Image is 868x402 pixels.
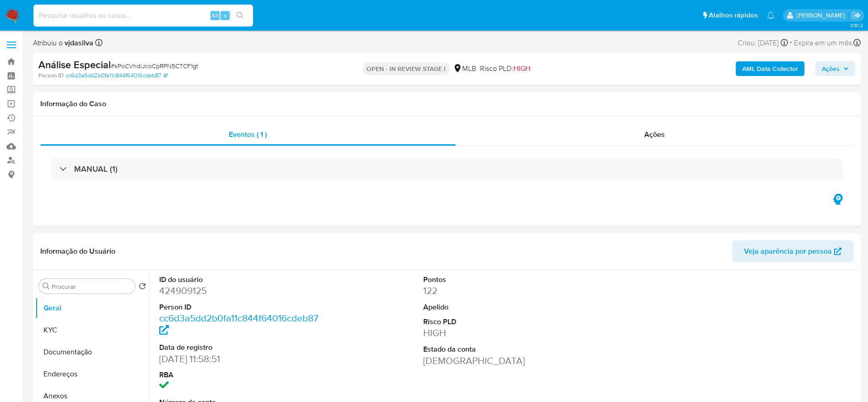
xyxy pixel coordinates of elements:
button: Veja aparência por pessoa [732,240,853,262]
dt: RBA [159,370,326,380]
dt: ID do usuário [159,275,326,285]
div: MANUAL (1) [51,158,842,179]
span: Eventos ( 1 ) [229,129,267,140]
dd: HIGH [423,326,590,339]
span: Atribuiu o [33,38,93,48]
dt: Apelido [423,302,590,312]
span: Expira em um mês [794,38,852,48]
input: Procurar [52,282,131,291]
div: Criou: [DATE] [738,37,788,49]
button: Procurar [43,282,50,290]
dd: [DATE] 11:58:51 [159,353,326,365]
a: cc6d3a5dd2b0fa11c844f64016cdeb87 [65,71,167,80]
dt: Estado da conta [423,344,590,354]
span: s [224,11,226,20]
h1: Informação do Usuário [40,247,115,256]
span: Ações [822,61,840,76]
p: OPEN - IN REVIEW STAGE I [363,62,449,75]
span: Atalhos rápidos [709,11,758,20]
input: Pesquise usuários ou casos... [33,10,253,22]
dt: Data de registro [159,342,326,353]
a: cc6d3a5dd2b0fa11c844f64016cdeb87 [159,311,318,337]
dt: Person ID [159,302,326,312]
span: HIGH [513,63,530,74]
dt: Pontos [423,275,590,285]
a: Notificações [767,11,775,19]
p: eduardo.dutra@mercadolivre.com [797,11,848,20]
a: Sair [852,11,861,20]
b: vjdasilva [63,38,93,48]
button: Ações [815,61,855,76]
button: Endereços [35,363,150,385]
button: AML Data Collector [736,61,804,76]
span: - [790,37,792,49]
h1: Informação do Caso [40,99,853,109]
button: Geral [35,297,150,319]
span: Alt [211,11,219,20]
dd: 122 [423,284,590,297]
b: Análise Especial [38,57,111,72]
button: search-icon [231,9,249,22]
span: Veja aparência por pessoa [744,240,832,262]
button: Retornar ao pedido padrão [139,282,146,293]
button: Documentação [35,341,150,363]
dd: 424909125 [159,284,326,297]
h3: MANUAL (1) [74,164,118,174]
span: # kPoCVhdiJcoCpRPN5CTCF1gt [111,61,198,71]
b: AML Data Collector [742,61,798,76]
b: Person ID [38,71,64,80]
span: Risco PLD: [480,64,530,74]
button: KYC [35,319,150,341]
div: MLB [453,64,476,74]
dt: Risco PLD [423,317,590,327]
span: Ações [644,129,665,140]
dd: [DEMOGRAPHIC_DATA] [423,354,590,367]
